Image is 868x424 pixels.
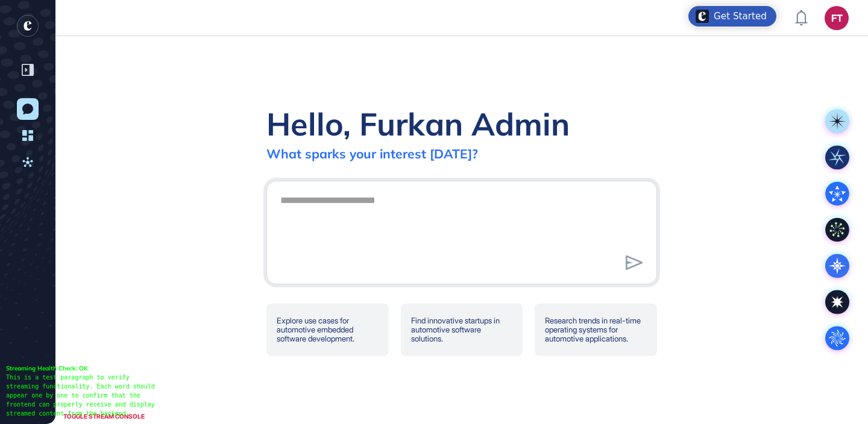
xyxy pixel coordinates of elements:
button: FT [825,6,849,30]
div: entrapeer-logo [17,15,39,37]
div: Hello, Furkan Admin [266,104,570,143]
div: Research trends in real-time operating systems for automotive applications. [535,304,657,356]
div: TOGGLE STREAM CONSOLE [60,409,148,424]
div: Open Get Started checklist [688,6,776,26]
div: Explore use cases for automotive embedded software development. [266,304,389,356]
div: Find innovative startups in automotive software solutions. [401,304,523,356]
img: launcher-image-alternative-text [696,10,709,23]
div: Get Started [714,10,767,22]
div: What sparks your interest [DATE]? [266,146,478,161]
